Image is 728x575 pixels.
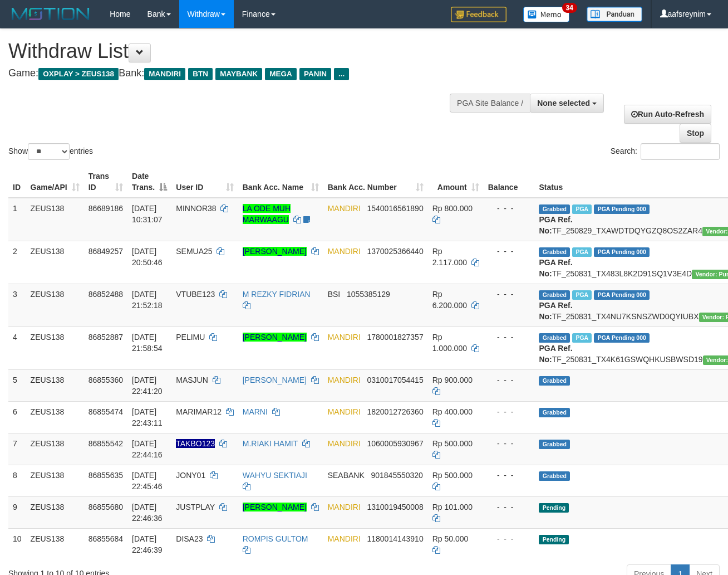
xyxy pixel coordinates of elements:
td: ZEUS138 [26,433,84,465]
span: 34 [562,3,577,13]
td: 5 [8,369,26,401]
label: Search: [611,143,720,160]
img: Feedback.jpg [451,7,506,22]
span: Rp 800.000 [432,204,473,213]
span: Grabbed [539,290,570,300]
span: Copy 1310019450008 to clipboard [367,503,423,511]
td: 3 [8,284,26,327]
th: Date Trans.: activate to sort column descending [127,166,171,198]
a: M REZKY FIDRIAN [243,290,311,299]
a: [PERSON_NAME] [243,247,307,256]
span: VTUBE123 [176,290,215,299]
span: Marked by aafsolysreylen [572,333,592,343]
span: [DATE] 20:50:46 [132,247,163,267]
span: Grabbed [539,333,570,343]
td: 1 [8,198,26,241]
div: - - - [488,374,530,386]
span: None selected [537,99,590,108]
img: Button%20Memo.svg [523,7,570,22]
img: MOTION_logo.png [8,6,93,22]
span: Grabbed [539,376,570,386]
span: SEABANK [328,471,365,480]
span: MANDIRI [328,534,361,543]
div: - - - [488,533,530,544]
b: PGA Ref. No: [539,215,572,235]
span: MANDIRI [328,376,361,384]
div: - - - [488,203,530,214]
td: ZEUS138 [26,528,84,560]
span: OXPLAY > ZEUS138 [38,68,119,80]
td: 10 [8,528,26,560]
span: Copy 1820012726360 to clipboard [367,407,423,416]
a: [PERSON_NAME] [243,376,307,384]
span: MANDIRI [328,333,361,342]
td: ZEUS138 [26,327,84,369]
b: PGA Ref. No: [539,301,572,321]
span: MANDIRI [328,247,361,256]
td: 4 [8,327,26,369]
span: PGA Pending [594,290,650,300]
span: Grabbed [539,247,570,257]
span: PGA Pending [594,204,650,214]
input: Search: [641,143,720,160]
span: 86852887 [88,333,123,342]
span: Grabbed [539,440,570,449]
a: Run Auto-Refresh [624,105,711,124]
span: Rp 900.000 [432,376,473,384]
span: Rp 500.000 [432,471,473,480]
span: Nama rekening ada tanda titik/strip, harap diedit [176,439,215,448]
span: 86689186 [88,204,123,213]
span: ... [334,68,349,80]
div: - - - [488,501,530,513]
span: 86849257 [88,247,123,256]
a: LA ODE MUH MARWAAGU [243,204,291,224]
span: Copy 0310017054415 to clipboard [367,376,423,384]
span: MEGA [265,68,297,80]
td: ZEUS138 [26,401,84,433]
td: 9 [8,496,26,528]
span: [DATE] 22:46:36 [132,503,163,523]
span: Rp 1.000.000 [432,333,467,353]
span: BSI [328,290,341,299]
a: [PERSON_NAME] [243,503,307,511]
th: Amount: activate to sort column ascending [428,166,484,198]
span: [DATE] 22:46:39 [132,534,163,554]
td: 2 [8,241,26,284]
span: 86855360 [88,376,123,384]
span: MANDIRI [328,439,361,448]
td: ZEUS138 [26,465,84,496]
a: WAHYU SEKTIAJI [243,471,307,480]
span: [DATE] 10:31:07 [132,204,163,224]
span: [DATE] 21:58:54 [132,333,163,353]
h4: Game: Bank: [8,68,474,79]
div: - - - [488,406,530,417]
td: ZEUS138 [26,496,84,528]
span: 86855542 [88,439,123,448]
span: Pending [539,535,569,544]
span: Rp 2.117.000 [432,247,467,267]
span: Rp 500.000 [432,439,473,448]
h1: Withdraw List [8,40,474,62]
span: [DATE] 22:44:16 [132,439,163,459]
span: PGA Pending [594,333,650,343]
b: PGA Ref. No: [539,344,572,364]
span: [DATE] 22:41:20 [132,376,163,396]
span: MARIMAR12 [176,407,222,416]
div: - - - [488,470,530,481]
th: User ID: activate to sort column ascending [171,166,238,198]
span: PGA Pending [594,247,650,257]
span: Copy 1060005930967 to clipboard [367,439,423,448]
span: 86855474 [88,407,123,416]
img: panduan.png [587,7,642,22]
a: Stop [680,124,711,143]
div: PGA Site Balance / [450,94,530,113]
span: Rp 50.000 [432,534,469,543]
span: Rp 101.000 [432,503,473,511]
span: Copy 1055385129 to clipboard [347,290,390,299]
td: ZEUS138 [26,198,84,241]
span: SEMUA25 [176,247,212,256]
label: Show entries [8,143,93,160]
a: [PERSON_NAME] [243,333,307,342]
td: ZEUS138 [26,241,84,284]
select: Showentries [28,143,70,160]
